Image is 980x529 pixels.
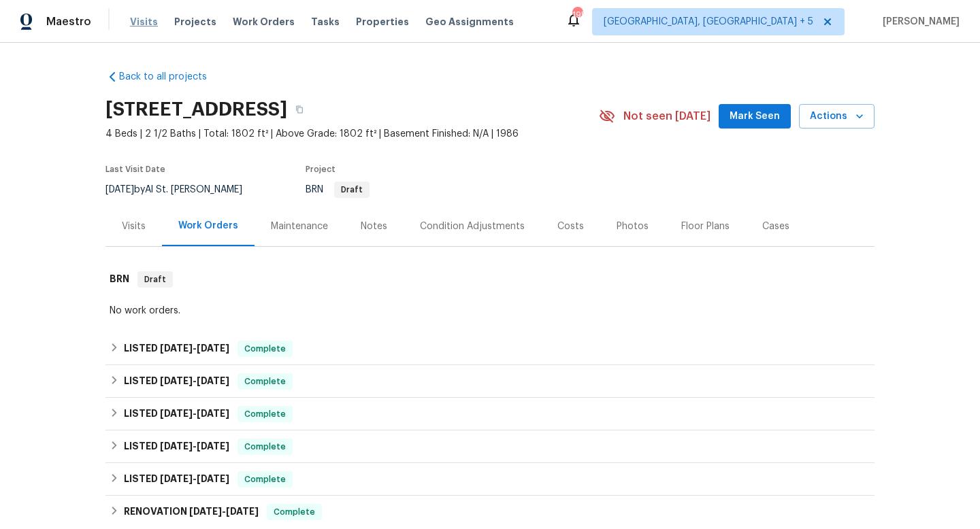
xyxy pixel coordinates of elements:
[105,332,875,365] div: LISTED [DATE]-[DATE]Complete
[105,398,875,430] div: LISTED [DATE]-[DATE]Complete
[361,220,387,233] div: Notes
[197,409,229,418] span: [DATE]
[762,220,789,233] div: Cases
[425,15,514,29] span: Geo Assignments
[105,182,259,198] div: by Al St. [PERSON_NAME]
[124,373,229,390] h6: LISTED
[105,258,875,301] div: BRN Draft
[160,409,193,418] span: [DATE]
[160,376,229,386] span: -
[239,407,291,421] span: Complete
[877,15,960,29] span: [PERSON_NAME]
[623,109,710,123] span: Not seen [DATE]
[557,220,584,233] div: Costs
[681,220,730,233] div: Floor Plans
[160,409,229,418] span: -
[311,17,340,27] span: Tasks
[174,15,216,29] span: Projects
[124,471,229,488] h6: LISTED
[46,15,91,29] span: Maestro
[124,439,229,455] h6: LISTED
[122,220,146,233] div: Visits
[189,507,222,516] span: [DATE]
[197,441,229,451] span: [DATE]
[233,15,295,29] span: Work Orders
[160,474,229,483] span: -
[287,97,312,122] button: Copy Address
[730,108,780,125] span: Mark Seen
[197,474,229,483] span: [DATE]
[306,185,370,194] span: BRN
[160,343,229,353] span: -
[271,220,328,233] div: Maintenance
[572,8,582,22] div: 195
[799,104,875,129] button: Actions
[617,220,649,233] div: Photos
[239,342,291,356] span: Complete
[105,103,287,116] h2: [STREET_ADDRESS]
[239,440,291,454] span: Complete
[105,365,875,398] div: LISTED [DATE]-[DATE]Complete
[178,219,238,233] div: Work Orders
[197,343,229,353] span: [DATE]
[420,220,525,233] div: Condition Adjustments
[336,186,368,194] span: Draft
[160,343,193,353] span: [DATE]
[268,505,321,519] span: Complete
[110,271,129,288] h6: BRN
[105,127,599,141] span: 4 Beds | 2 1/2 Baths | Total: 1802 ft² | Above Grade: 1802 ft² | Basement Finished: N/A | 1986
[239,375,291,388] span: Complete
[105,70,236,84] a: Back to all projects
[239,473,291,486] span: Complete
[130,15,158,29] span: Visits
[306,165,336,173] span: Project
[810,108,864,125] span: Actions
[105,185,134,194] span: [DATE]
[124,504,259,520] h6: RENOVATION
[105,496,875,528] div: RENOVATION [DATE]-[DATE]Complete
[110,304,870,318] div: No work orders.
[160,474,193,483] span: [DATE]
[105,165,165,173] span: Last Visit Date
[105,463,875,496] div: LISTED [DATE]-[DATE]Complete
[604,15,813,29] span: [GEOGRAPHIC_DATA], [GEOGRAPHIC_DATA] + 5
[197,376,229,386] span: [DATE]
[124,341,229,357] h6: LISTED
[139,273,171,286] span: Draft
[356,15,409,29] span: Properties
[160,376,193,386] span: [DATE]
[124,406,229,422] h6: LISTED
[160,441,193,451] span: [DATE]
[105,430,875,463] div: LISTED [DATE]-[DATE]Complete
[226,507,259,516] span: [DATE]
[189,507,259,516] span: -
[719,104,791,129] button: Mark Seen
[160,441,229,451] span: -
